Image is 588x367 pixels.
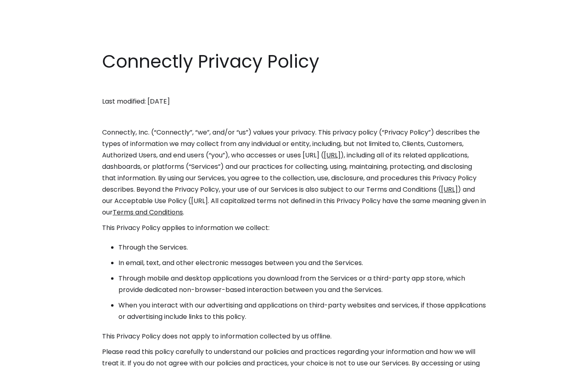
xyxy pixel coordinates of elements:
[118,300,486,323] li: When you interact with our advertising and applications on third-party websites and services, if ...
[102,49,486,74] h1: Connectly Privacy Policy
[113,208,183,217] a: Terms and Conditions
[102,80,486,92] p: ‍
[8,352,49,364] aside: Language selected: English
[102,127,486,218] p: Connectly, Inc. (“Connectly”, “we”, and/or “us”) values your privacy. This privacy policy (“Priva...
[118,273,486,296] li: Through mobile and desktop applications you download from the Services or a third-party app store...
[102,222,486,234] p: This Privacy Policy applies to information we collect:
[102,331,486,342] p: This Privacy Policy does not apply to information collected by us offline.
[118,242,486,253] li: Through the Services.
[118,257,486,269] li: In email, text, and other electronic messages between you and the Services.
[441,185,458,194] a: [URL]
[102,111,486,123] p: ‍
[324,150,341,160] a: [URL]
[102,96,486,107] p: Last modified: [DATE]
[16,353,49,364] ul: Language list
